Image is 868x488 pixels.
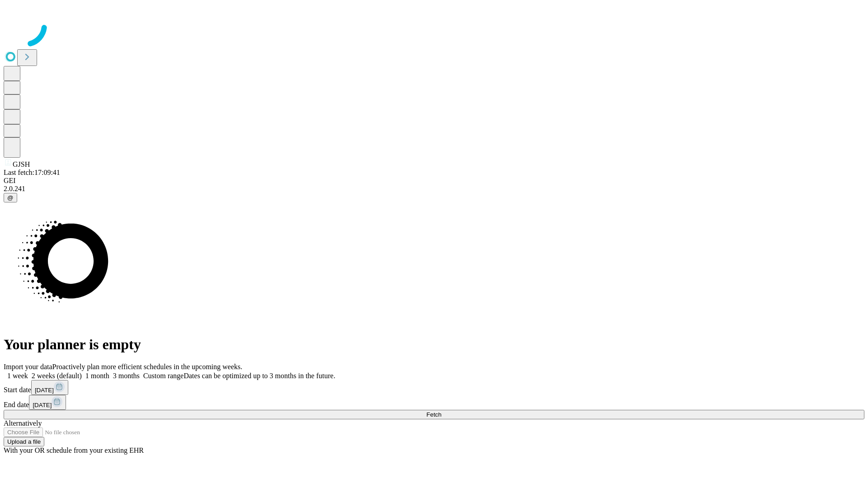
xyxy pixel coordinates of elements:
[4,437,44,446] button: Upload a file
[4,185,864,193] div: 2.0.241
[4,446,144,454] span: With your OR schedule from your existing EHR
[4,193,17,202] button: @
[4,410,864,419] button: Fetch
[426,411,441,418] span: Fetch
[4,395,864,410] div: End date
[31,380,68,395] button: [DATE]
[4,380,864,395] div: Start date
[143,372,184,380] span: Custom range
[4,169,60,176] span: Last fetch: 17:09:41
[29,395,66,410] button: [DATE]
[7,372,28,380] span: 1 week
[52,363,242,371] span: Proactively plan more efficient schedules in the upcoming weeks.
[7,194,14,201] span: @
[4,177,864,185] div: GEI
[4,419,42,427] span: Alternatively
[4,363,52,371] span: Import your data
[32,372,82,380] span: 2 weeks (default)
[85,372,109,380] span: 1 month
[33,402,52,408] span: [DATE]
[13,160,30,168] span: GJSH
[184,372,335,380] span: Dates can be optimized up to 3 months in the future.
[113,372,140,380] span: 3 months
[4,336,864,353] h1: Your planner is empty
[35,387,54,394] span: [DATE]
